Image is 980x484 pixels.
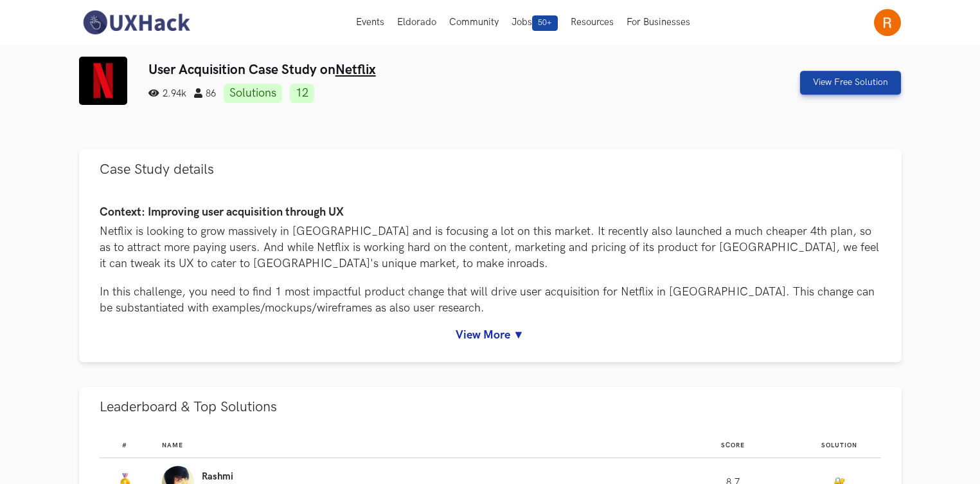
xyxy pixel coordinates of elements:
a: View Free Solution [800,71,901,95]
span: 2.94k [148,88,186,99]
button: Case Study details [79,149,902,190]
a: View More ▼ [100,328,881,342]
a: 12 [290,84,314,103]
div: Case Study details [79,190,902,362]
span: 50+ [532,15,558,31]
span: Name [162,442,183,449]
a: Solutions [224,84,282,103]
img: UXHack-logo.png [79,9,193,36]
p: Netflix is looking to grow massively in [GEOGRAPHIC_DATA] and is focusing a lot on this market. I... [100,223,881,272]
span: Case Study details [100,161,214,178]
span: Solution [821,442,857,449]
span: Score [721,442,745,449]
a: Netflix [335,62,376,78]
img: Your profile pic [874,9,901,36]
button: Leaderboard & Top Solutions [79,387,902,427]
p: Rashmi [202,472,294,482]
img: Netflix logo [79,57,127,105]
h4: Context: Improving user acquisition through UX [100,206,881,219]
span: 86 [194,88,216,99]
h3: User Acquisition Case Study on [148,62,693,78]
span: # [122,442,127,449]
p: In this challenge, you need to find 1 most impactful product change that will drive user acquisit... [100,284,881,316]
span: Leaderboard & Top Solutions [100,398,277,416]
